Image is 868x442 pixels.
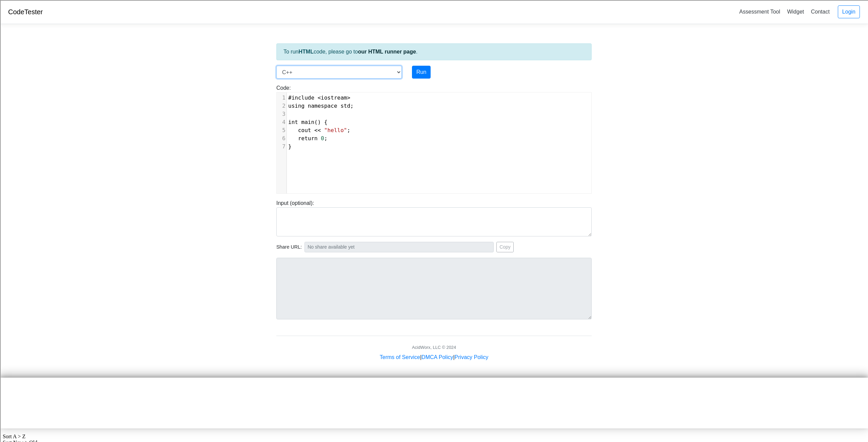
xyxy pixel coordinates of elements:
div: Sort A > Z [3,3,865,9]
span: < [318,94,321,101]
div: 1 [277,94,287,102]
div: 7 [277,143,287,151]
span: () { [288,119,328,125]
span: 0 [321,135,324,142]
div: 3 [277,110,287,118]
span: namespace [308,103,337,109]
div: Move To ... [3,15,865,21]
div: Code: [271,84,597,194]
div: Move To ... [3,45,865,51]
span: #include [288,94,314,101]
div: Sign out [3,33,865,39]
span: > [347,94,350,101]
span: ; [288,103,354,109]
span: } [288,143,292,150]
span: ; [288,127,350,133]
span: cout [298,127,311,133]
span: int [288,119,298,125]
div: Rename [3,39,865,45]
div: 6 [277,134,287,143]
span: iostream [321,94,347,101]
span: using [288,103,304,109]
div: 5 [277,126,287,134]
div: Sort New > Old [3,9,865,15]
span: ; [288,135,328,142]
span: << [314,127,321,133]
span: main [301,119,315,125]
span: "hello" [324,127,347,133]
div: 4 [277,118,287,126]
span: std [340,103,350,109]
div: Options [3,27,865,33]
span: return [298,135,318,142]
div: 2 [277,102,287,110]
div: Delete [3,21,865,27]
